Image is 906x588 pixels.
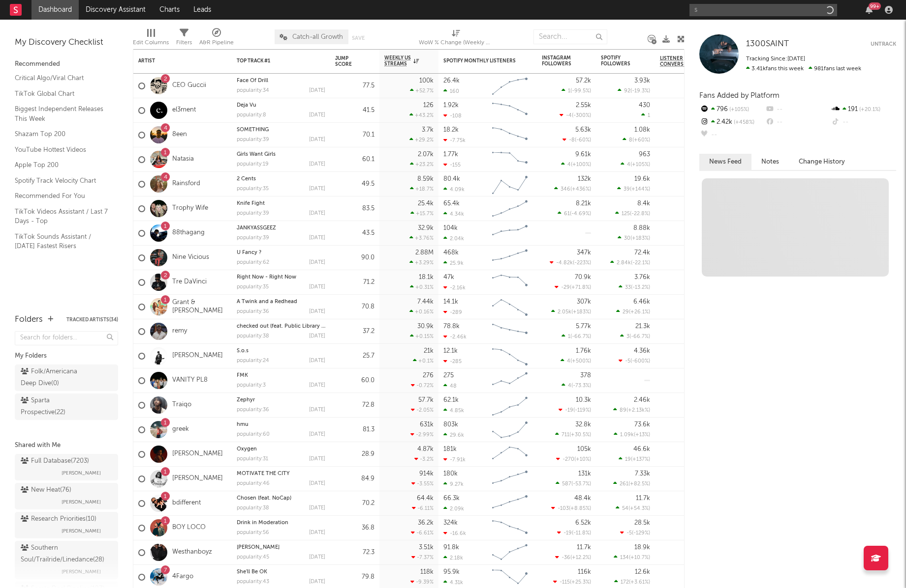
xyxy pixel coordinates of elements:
[419,25,493,53] div: WoW % Change (Weekly US Streams)
[558,309,571,315] span: 2.05k
[66,317,118,322] button: Tracked Artists(34)
[634,127,650,133] div: 1.08k
[751,154,789,170] button: Notes
[21,455,89,467] div: Full Database ( 7203 )
[237,569,267,575] a: She'll Be OK
[422,127,434,133] div: 3.7k
[237,186,269,192] div: popularity: 35
[15,37,118,49] div: My Discovery Checklist
[237,260,269,265] div: popularity: 62
[624,187,630,192] span: 39
[172,278,207,286] a: Tre DaVinci
[634,138,649,143] span: +60 %
[660,129,709,141] div: 6 %
[572,88,590,94] span: -99.5 %
[443,58,517,64] div: Spotify Monthly Listeners
[575,127,591,133] div: 5.63k
[699,92,780,99] span: Fans Added by Platform
[62,566,101,578] span: [PERSON_NAME]
[746,66,804,72] span: 3.41k fans this week
[831,116,896,129] div: --
[335,154,375,166] div: 60.1
[172,499,201,507] a: bdifferent
[237,127,269,133] a: SOMETHING
[335,129,375,141] div: 70.1
[21,513,96,525] div: Research Priorities ( 10 )
[410,333,434,339] div: +0.15 %
[443,102,459,109] div: 1.92k
[443,323,460,330] div: 78.8k
[634,78,650,84] div: 3.93k
[418,225,434,231] div: 32.9k
[633,299,650,305] div: 6.46k
[601,55,635,67] div: Spotify Followers
[237,162,269,167] div: popularity: 19
[443,88,459,94] div: 160
[639,102,650,109] div: 430
[15,231,108,252] a: TikTok Sounds Assistant / [DATE] Fastest Risers
[15,160,108,170] a: Apple Top 200
[15,541,118,579] a: Southern Soul/Trailride/Linedance(28)[PERSON_NAME]
[15,104,108,124] a: Biggest Independent Releases This Week
[133,25,169,53] div: Edit Columns
[172,180,200,188] a: Rainsford
[648,113,650,118] span: 1
[237,225,276,231] a: JANKYASSGEEZ
[443,151,458,158] div: 1.77k
[176,25,192,53] div: Filters
[577,250,591,256] div: 347k
[660,80,709,92] div: 15 %
[629,138,632,143] span: 8
[237,152,325,157] div: Girls Want Girls
[488,172,532,196] svg: Chart title
[624,236,630,241] span: 30
[554,186,591,192] div: ( )
[568,88,570,94] span: 1
[15,364,118,391] a: Folk/Americana Deep Dive(0)
[335,252,375,264] div: 90.0
[199,37,234,49] div: A&R Pipeline
[488,221,532,246] svg: Chart title
[418,151,434,158] div: 2.07k
[618,87,650,94] div: ( )
[625,285,631,290] span: 33
[765,116,830,129] div: --
[176,37,192,49] div: Filters
[488,147,532,172] svg: Chart title
[335,203,375,215] div: 83.5
[237,103,256,108] a: Deja Vu
[639,151,650,158] div: 963
[660,252,709,264] div: 15 %
[561,285,570,290] span: -29
[610,259,650,266] div: ( )
[309,88,325,93] div: [DATE]
[335,178,375,190] div: 49.5
[410,210,434,217] div: +15.7 %
[335,105,375,116] div: 41.5
[335,301,375,313] div: 70.8
[746,39,789,49] a: 1300SAINT
[15,88,108,99] a: TikTok Global Chart
[562,137,591,143] div: ( )
[572,162,590,168] span: +100 %
[732,120,754,125] span: +458 %
[409,235,434,241] div: +3.76 %
[571,211,590,217] span: -4.69 %
[309,211,325,216] div: [DATE]
[443,250,459,256] div: 468k
[550,259,591,266] div: ( )
[576,102,591,109] div: 2.55k
[418,200,434,207] div: 25.4k
[237,275,296,280] a: Right Now - Right Now
[172,82,206,90] a: CEO Guccii
[21,484,71,496] div: New Heat ( 76 )
[660,105,709,116] div: 22 %
[699,154,751,170] button: News Feed
[410,186,434,192] div: +18.7 %
[138,58,212,64] div: Artist
[237,496,291,501] a: Chosen (feat. NoCap)
[237,88,269,93] div: popularity: 34
[575,274,591,280] div: 70.9k
[237,78,268,84] a: Face Of Drill
[831,103,896,116] div: 191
